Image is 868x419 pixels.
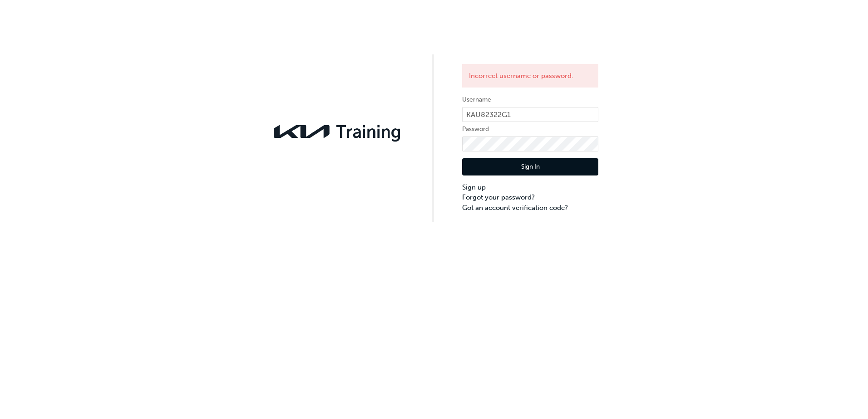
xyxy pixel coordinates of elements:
[462,124,598,135] label: Password
[462,158,598,175] button: Sign In
[462,203,598,213] a: Got an account verification code?
[462,182,598,193] a: Sign up
[270,119,406,144] img: kia-training
[462,64,598,88] div: Incorrect username or password.
[462,192,598,203] a: Forgot your password?
[462,94,598,105] label: Username
[462,107,598,122] input: Username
